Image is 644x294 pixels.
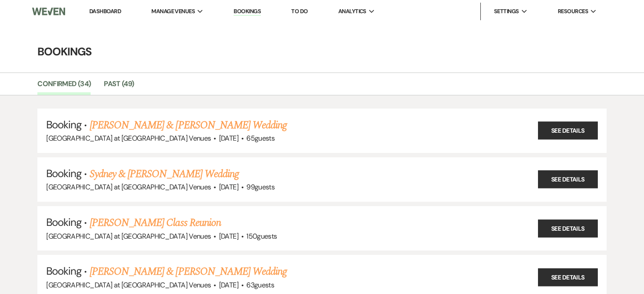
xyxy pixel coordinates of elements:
[538,268,598,286] a: See Details
[234,7,261,16] a: Bookings
[90,215,221,231] a: [PERSON_NAME] Class Reunion
[338,7,366,16] span: Analytics
[246,232,277,241] span: 150 guests
[246,280,274,290] span: 63 guests
[538,171,598,189] a: See Details
[5,44,639,59] h4: Bookings
[219,182,238,192] span: [DATE]
[46,264,81,278] span: Booking
[90,117,287,133] a: [PERSON_NAME] & [PERSON_NAME] Wedding
[46,134,211,143] span: [GEOGRAPHIC_DATA] at [GEOGRAPHIC_DATA] Venues
[246,182,274,192] span: 99 guests
[291,7,307,15] a: To Do
[246,134,274,143] span: 65 guests
[32,2,65,21] img: Weven Logo
[219,134,238,143] span: [DATE]
[558,7,588,16] span: Resources
[538,219,598,237] a: See Details
[494,7,519,16] span: Settings
[151,7,195,16] span: Manage Venues
[46,118,81,131] span: Booking
[104,78,134,95] a: Past (49)
[89,7,121,15] a: Dashboard
[37,78,91,95] a: Confirmed (34)
[219,232,238,241] span: [DATE]
[46,280,211,290] span: [GEOGRAPHIC_DATA] at [GEOGRAPHIC_DATA] Venues
[538,122,598,140] a: See Details
[46,215,81,229] span: Booking
[219,280,238,290] span: [DATE]
[90,264,287,279] a: [PERSON_NAME] & [PERSON_NAME] Wedding
[90,166,239,182] a: Sydney & [PERSON_NAME] Wedding
[46,232,211,241] span: [GEOGRAPHIC_DATA] at [GEOGRAPHIC_DATA] Venues
[46,167,81,180] span: Booking
[46,182,211,192] span: [GEOGRAPHIC_DATA] at [GEOGRAPHIC_DATA] Venues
